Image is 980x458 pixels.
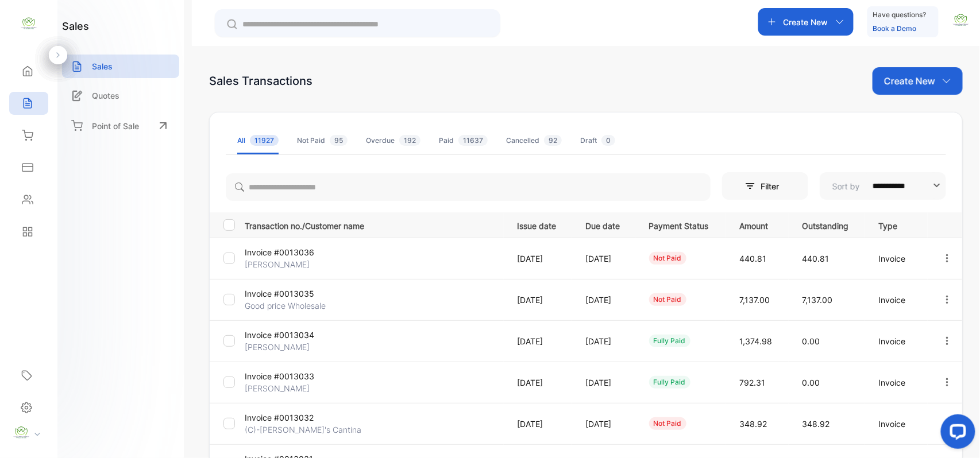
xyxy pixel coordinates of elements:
p: Invoice #0013035 [245,288,331,300]
p: Invoice #0013036 [245,246,331,258]
p: Amount [740,218,779,232]
p: [PERSON_NAME] [245,382,331,394]
p: Payment Status [649,218,716,232]
span: 0.00 [802,336,820,346]
p: [PERSON_NAME] [245,258,331,270]
p: Sort by [832,180,860,192]
p: Have questions? [873,9,927,21]
div: not paid [649,293,686,306]
p: Type [879,218,918,232]
span: 7,137.00 [740,295,770,305]
div: Paid [439,135,488,146]
button: Create New [758,8,854,36]
span: 440.81 [802,254,829,263]
p: Invoice [879,294,918,306]
button: Sort by [820,172,946,200]
span: 348.92 [802,419,830,429]
img: logo [20,15,37,32]
p: Good price Wholesale [245,300,331,312]
span: 11637 [458,135,488,146]
button: avatar [952,8,970,36]
div: fully paid [649,376,690,389]
div: Cancelled [506,135,562,146]
p: Invoice #0013033 [245,370,331,382]
a: Book a Demo [873,24,917,33]
span: 0 [601,135,615,146]
div: Not Paid [297,135,348,146]
p: [DATE] [585,335,625,347]
p: [DATE] [518,253,562,265]
span: 192 [399,135,420,146]
span: 92 [544,135,562,146]
h1: sales [62,18,89,34]
p: Invoice #0013034 [245,329,331,341]
img: profile [13,424,30,441]
img: avatar [952,11,970,29]
p: Create New [784,16,828,28]
span: 792.31 [740,378,766,387]
a: Point of Sale [62,113,179,138]
p: Quotes [92,90,119,102]
span: 11927 [250,135,279,146]
div: Sales Transactions [209,72,312,90]
a: Quotes [62,84,179,107]
iframe: LiveChat chat widget [932,410,980,458]
p: Due date [585,218,625,232]
p: Invoice [879,418,918,430]
div: Overdue [366,135,420,146]
div: Draft [580,135,615,146]
p: Invoice [879,253,918,265]
span: 348.92 [740,419,767,429]
div: not paid [649,417,686,430]
p: Outstanding [802,218,855,232]
p: Invoice #0013032 [245,412,331,424]
span: 440.81 [740,254,767,263]
span: 7,137.00 [802,295,833,305]
p: [DATE] [585,253,625,265]
div: not paid [649,252,686,265]
div: All [237,135,279,146]
p: Sales [92,60,113,72]
span: 1,374.98 [740,336,773,346]
p: Invoice [879,377,918,389]
p: Create New [884,74,935,88]
span: 0.00 [802,378,820,387]
p: (C)-[PERSON_NAME]'s Cantina [245,424,361,436]
p: [DATE] [585,418,625,430]
p: Point of Sale [92,120,139,132]
p: [DATE] [585,377,625,389]
p: Issue date [518,218,562,232]
p: [DATE] [585,294,625,306]
p: [DATE] [518,294,562,306]
p: [PERSON_NAME] [245,341,331,353]
p: Invoice [879,335,918,347]
p: [DATE] [518,335,562,347]
p: Transaction no./Customer name [245,218,503,232]
a: Sales [62,55,179,78]
p: [DATE] [518,377,562,389]
button: Create New [873,67,963,95]
span: 95 [330,135,348,146]
p: [DATE] [518,418,562,430]
div: fully paid [649,335,690,347]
